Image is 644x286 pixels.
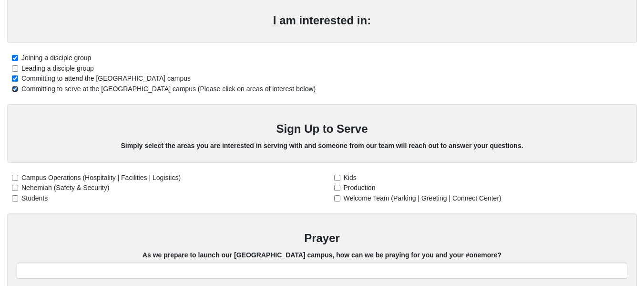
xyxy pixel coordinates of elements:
span: Campus Operations (Hospitality | Facilities | Logistics) [21,174,181,181]
h3: Sign Up to Serve [17,122,627,136]
h3: Prayer [17,232,627,245]
span: Nehemiah (Safety & Security) [21,184,109,191]
span: Kids [344,174,357,181]
input: Campus Operations (Hospitality | Facilities | Logistics) [12,175,18,181]
input: Welcome Team (Parking | Greeting | Connect Center) [334,195,340,201]
span: Committing to serve at the [GEOGRAPHIC_DATA] campus (Please click on areas of interest below) [21,85,316,93]
h3: I am interested in: [17,14,627,28]
span: Production [344,184,376,191]
h5: As we prepare to launch our [GEOGRAPHIC_DATA] campus, how can we be praying for you and your #one... [17,251,627,259]
input: Nehemiah (Safety & Security) [12,185,18,191]
input: Production [334,185,340,191]
input: Committing to serve at the [GEOGRAPHIC_DATA] campus (Please click on areas of interest below) [12,86,18,92]
span: Joining a disciple group [21,54,91,62]
input: Joining a disciple group [12,55,18,61]
h5: Simply select the areas you are interested in serving with and someone from our team will reach o... [17,142,627,150]
input: Kids [334,175,340,181]
span: Students [21,194,48,202]
span: Committing to attend the [GEOGRAPHIC_DATA] campus [21,74,191,82]
span: Leading a disciple group [21,64,94,72]
input: Leading a disciple group [12,65,18,72]
span: Welcome Team (Parking | Greeting | Connect Center) [344,194,501,202]
input: Students [12,195,18,201]
input: Committing to attend the [GEOGRAPHIC_DATA] campus [12,75,18,82]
